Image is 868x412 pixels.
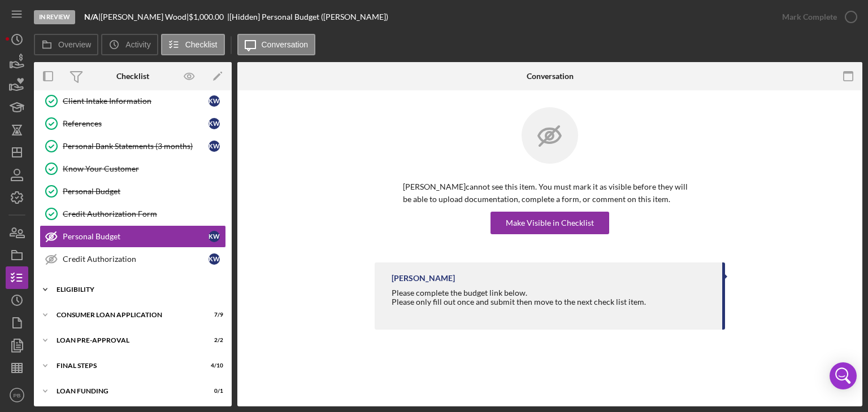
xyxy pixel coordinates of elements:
a: ReferencesKW [40,112,226,135]
div: Loan Funding [57,388,195,395]
div: K W [209,253,220,265]
a: Personal Bank Statements (3 months)KW [40,135,226,157]
div: K W [209,118,220,129]
div: $1,000.00 [189,12,227,21]
div: [PERSON_NAME] Wood | [101,12,189,21]
div: 2 / 2 [203,337,223,344]
p: [PERSON_NAME] cannot see this item. You must mark it as visible before they will be able to uploa... [403,181,697,206]
div: K W [209,231,220,242]
div: K W [209,141,220,152]
div: Consumer Loan Application [57,312,195,318]
div: Personal Bank Statements (3 months) [63,142,209,151]
div: Loan Pre-Approval [57,337,195,344]
a: Credit AuthorizationKW [40,248,226,270]
div: [PERSON_NAME] [392,274,455,283]
div: Credit Authorization [63,255,209,264]
button: PB [6,384,28,406]
div: Checklist [116,72,149,81]
a: Personal BudgetKW [40,225,226,248]
div: Know Your Customer [63,164,225,173]
div: Personal Budget [63,187,225,196]
div: References [63,119,209,128]
div: Credit Authorization Form [63,209,225,218]
div: Open Intercom Messenger [830,362,857,389]
button: Conversation [237,34,316,55]
div: Mark Complete [782,6,837,28]
a: Know Your Customer [40,157,226,180]
button: Activity [101,34,158,55]
label: Activity [125,40,150,49]
label: Overview [58,40,91,49]
div: In Review [34,10,75,24]
div: Please complete the budget link below. [392,288,646,315]
div: Personal Budget [63,232,209,241]
div: Client Intake Information [63,97,209,106]
text: PB [14,392,21,398]
button: Checklist [161,34,225,55]
div: Conversation [527,72,574,81]
div: Make Visible in Checklist [506,212,594,234]
button: Overview [34,34,98,55]
label: Conversation [262,40,309,49]
div: Eligibility [57,286,218,293]
b: N/A [84,12,98,21]
div: | [Hidden] Personal Budget ([PERSON_NAME]) [227,12,388,21]
div: 7 / 9 [203,312,223,318]
a: Credit Authorization Form [40,203,226,225]
div: K W [209,95,220,107]
div: | [84,12,101,21]
div: FINAL STEPS [57,362,195,369]
div: 4 / 10 [203,362,223,369]
div: 0 / 1 [203,388,223,395]
button: Make Visible in Checklist [491,212,609,234]
label: Checklist [185,40,218,49]
div: Please only fill out once and submit then move to the next check list item. [392,297,646,306]
a: Client Intake InformationKW [40,90,226,112]
a: Personal Budget [40,180,226,203]
button: Mark Complete [771,6,862,28]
